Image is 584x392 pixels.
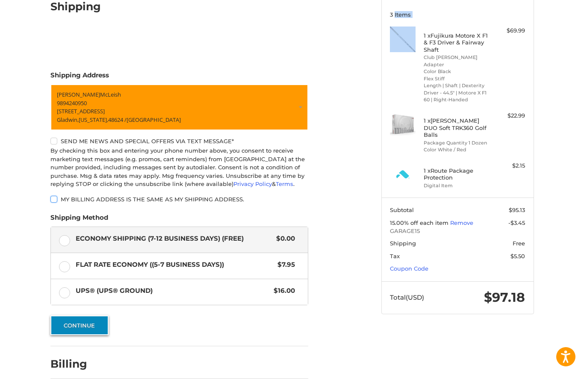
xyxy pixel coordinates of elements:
[424,117,489,138] h4: 1 x [PERSON_NAME] DUO Soft TRK360 Golf Balls
[491,112,525,120] div: $22.99
[450,219,473,226] a: Remove
[272,234,295,244] span: $0.00
[390,227,525,236] span: GARAGE15
[508,219,525,226] span: -$3.45
[233,180,272,187] a: Privacy Policy
[57,107,105,115] span: [STREET_ADDRESS]
[50,147,308,189] div: By checking this box and entering your phone number above, you consent to receive marketing text ...
[424,167,489,181] h4: 1 x Route Package Protection
[424,146,489,153] li: Color White / Red
[57,91,100,98] span: [PERSON_NAME]
[274,260,295,270] span: $7.95
[484,289,525,305] span: $97.18
[127,115,181,123] span: [GEOGRAPHIC_DATA]
[270,286,295,296] span: $16.00
[424,139,489,147] li: Package Quantity 1 Dozen
[108,115,127,123] span: 48624 /
[390,265,428,272] a: Coupon Code
[424,75,489,83] li: Flex Stiff
[491,27,525,35] div: $69.99
[76,260,274,270] span: Flat Rate Economy ((5-7 Business Days))
[76,286,270,296] span: UPS® (UPS® Ground)
[390,293,424,301] span: Total (USD)
[76,234,272,244] span: Economy Shipping (7-12 Business Days) (Free)
[390,11,525,18] h3: 3 Items
[390,253,400,259] span: Tax
[424,32,489,53] h4: 1 x Fujikura Motore X F1 & F3 Driver & Fairway Shaft
[50,71,109,84] legend: Shipping Address
[424,182,489,189] li: Digital Item
[424,68,489,75] li: Color Black
[50,138,308,144] label: Send me news and special offers via text message*
[50,196,308,203] label: My billing address is the same as my shipping address.
[510,253,525,259] span: $5.50
[50,357,100,371] h2: Billing
[424,82,489,103] li: Length | Shaft | Dexterity Driver - 44.5" | Motore X F1 60 | Right-Handed
[513,240,525,247] span: Free
[491,162,525,170] div: $2.15
[390,240,416,247] span: Shipping
[57,115,79,123] span: Gladwin,
[424,54,489,68] li: Club [PERSON_NAME] Adapter
[276,180,293,187] a: Terms
[50,84,308,130] a: Enter or select a different address
[509,206,525,213] span: $95.13
[390,219,450,226] span: 15.00% off each item
[390,206,414,213] span: Subtotal
[50,315,109,335] button: Continue
[100,91,121,98] span: McLeish
[79,115,108,123] span: [US_STATE],
[57,99,87,106] span: 9894240950
[50,213,108,227] legend: Shipping Method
